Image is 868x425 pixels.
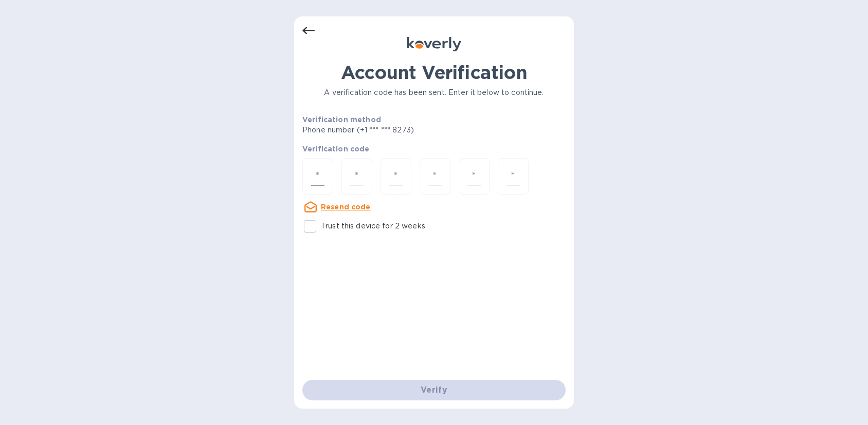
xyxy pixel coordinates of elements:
[302,115,381,124] b: Verification method
[321,203,371,211] u: Resend code
[302,87,566,98] p: A verification code has been sent. Enter it below to continue.
[302,144,566,154] p: Verification code
[321,221,425,231] p: Trust this device for 2 weeks
[302,125,493,136] p: Phone number (+1 *** *** 8273)
[302,62,566,83] h1: Account Verification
